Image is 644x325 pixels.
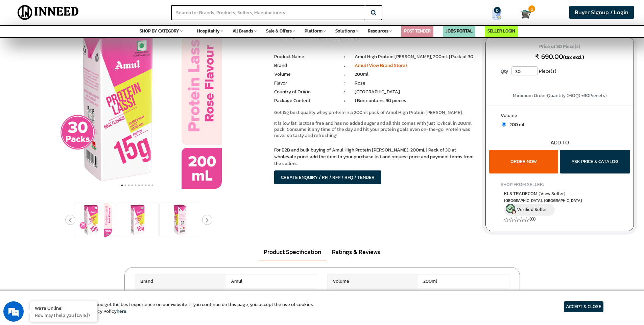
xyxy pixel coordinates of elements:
button: 10 [151,182,154,189]
span: Sale & Offers [266,28,292,34]
a: SELLER LOGIN [487,28,515,34]
a: here [117,308,126,315]
article: ACCEPT & CLOSE [564,301,603,312]
li: Flavor [274,80,334,87]
textarea: Type your message and hit 'Enter' [3,185,129,208]
li: Package Content [274,97,334,104]
a: KLS TRADECOM (View Seller) [GEOGRAPHIC_DATA], [GEOGRAPHIC_DATA] Verified Seller [504,190,615,216]
span: Solutions [335,28,355,34]
p: For B2B and bulk buying of Amul High Protein [PERSON_NAME], 200mL | Pack of 30 at wholesale price... [274,147,475,167]
button: Next [202,215,212,225]
input: Search for Brands, Products, Sellers, Manufacturers... [171,5,365,20]
span: KLS TRADECOM [504,190,566,197]
span: 0 [494,7,501,14]
button: ORDER NOW [489,150,558,173]
span: Rose [418,288,509,302]
button: 8 [144,182,147,189]
span: ₹ 0.00 [320,34,333,40]
span: Piece(s) [539,66,556,76]
button: ASK PRICE & CATALOG [560,150,630,173]
span: East Delhi [504,198,615,204]
span: Resources [368,28,388,34]
img: logo_Zg8I0qSkbAqR2WFHt3p6CTuqpyXMFPubPcD2OT02zFN43Cy9FUNNG3NEPhM_Q1qe_.png [11,41,28,44]
li: : [335,71,355,78]
img: Cart [521,9,531,19]
a: JOBS PORTAL [446,28,473,34]
span: 0 [528,5,535,12]
li: : [335,89,355,95]
a: POST TENDER [404,28,431,34]
li: Rose [355,80,475,87]
li: Country of Origin [274,89,334,95]
li: : [335,62,355,69]
button: 9 [147,182,151,189]
li: Amul High Protein [PERSON_NAME], 200mL | Pack of 30 [355,53,475,60]
span: 200ml [418,275,509,288]
a: Buyer Signup / Login [569,6,634,19]
span: 200 ml [506,121,524,128]
li: 200ml [355,71,475,78]
span: Brand [135,275,226,288]
a: (0) [529,215,536,223]
span: Hospitality [197,28,220,34]
button: 1 [120,182,124,189]
li: 1 Box contains 30 pieces [355,97,475,104]
a: Product Specification [259,244,326,260]
a: Amul (View Brand Store) [355,62,407,69]
img: Amul High Protein Rose Lassi, 200mL [163,203,197,237]
div: Minimize live chat window [111,3,127,20]
li: : [335,97,355,104]
li: Brand [274,62,334,69]
span: Package Content [135,288,226,302]
button: 2 [124,182,127,189]
span: Price of 30 Piece(s) [492,41,627,52]
li: [GEOGRAPHIC_DATA] [355,89,475,95]
span: Flavor [328,288,419,302]
span: Platform [305,28,323,34]
span: Amul [226,275,317,288]
img: Show My Quotes [492,9,502,20]
button: 4 [130,182,134,189]
img: Amul High Protein Rose Lassi, 200mL [53,20,222,189]
span: 1 Box contains 30 pieces [226,288,317,302]
label: Qty [497,66,511,76]
span: We're online! [39,85,93,154]
p: How may I help you today? [35,312,92,318]
div: We're Online! [35,305,92,311]
button: CREATE ENQUIRY / RFI / RFP / RFQ / TENDER [274,170,381,184]
li: Product Name [274,53,334,60]
li: Volume [274,71,334,78]
img: salesiqlogo_leal7QplfZFryJ6FIlVepeu7OftD7mt8q6exU6-34PB8prfIgodN67KcxXM9Y7JQ_.png [47,178,51,182]
span: 30 [584,92,589,99]
em: Driven by SalesIQ [53,177,86,182]
button: 3 [127,182,130,189]
a: Cart 0 [521,7,527,22]
h4: SHOP FROM SELLER: [501,182,619,187]
span: Volume [328,275,419,288]
div: ADD TO [486,139,634,146]
button: 6 [137,182,141,189]
button: 7 [141,182,144,189]
a: Ratings & Reviews [327,244,385,260]
a: my Quotes 0 [479,7,521,22]
button: Previous [65,215,75,225]
img: Amul High Protein Rose Lassi, 200mL [121,203,154,237]
span: ₹ 690.00 [535,51,563,62]
article: We use cookies to ensure you get the best experience on our website. If you continue on this page... [41,301,314,315]
span: / Piece(s) [342,34,359,40]
span: ₹ 23.00 [305,34,319,40]
span: Minimum Order Quantity (MOQ) = Piece(s) [513,92,607,99]
span: All Brands [233,28,253,34]
div: Chat with us now [35,38,114,47]
span: SHOP BY CATEGORY [140,28,179,34]
p: Get 15g best quality whey protein in a 200ml pack of Amul High Protein [PERSON_NAME]. [274,110,475,116]
span: Buyer Signup / Login [575,8,628,17]
span: Verified Seller [517,206,547,213]
p: It is low fat, lactose free and has no added sugar and all this comes with just 107kcal in 200ml ... [274,120,475,139]
img: Inneed.Market [12,4,85,21]
li: : [335,80,355,87]
li: : [335,53,355,60]
button: 5 [134,182,137,189]
img: inneed-verified-seller-icon.png [506,204,516,214]
span: (tax excl.) [563,54,584,61]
